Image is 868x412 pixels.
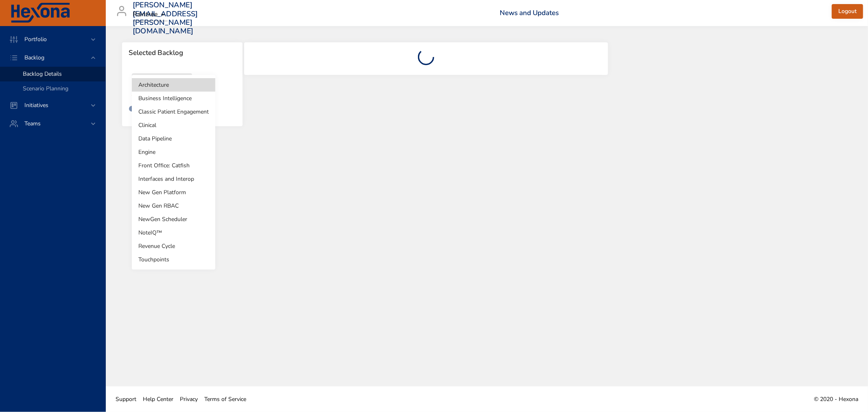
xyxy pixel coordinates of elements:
[132,172,215,186] li: Interfaces and Interop
[132,199,215,213] li: New Gen RBAC
[132,118,215,132] li: Clinical
[132,186,215,199] li: New Gen Platform
[132,159,215,172] li: Front Office: Catfish
[132,145,215,159] li: Engine
[132,239,215,253] li: Revenue Cycle
[132,92,215,105] li: Business Intelligence
[132,226,215,239] li: NoteIQ™
[132,78,215,92] li: Architecture
[132,132,215,145] li: Data Pipeline
[132,253,215,266] li: Touchpoints
[132,213,215,226] li: NewGen Scheduler
[132,105,215,118] li: Classic Patient Engagement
